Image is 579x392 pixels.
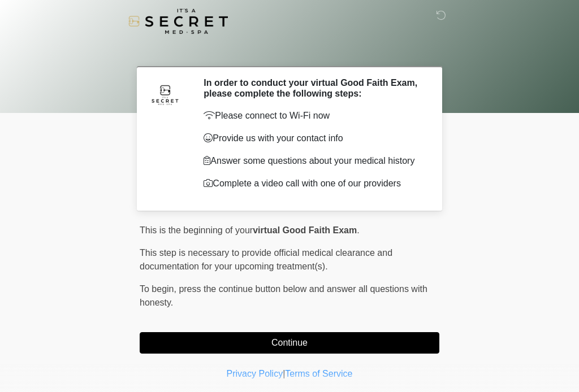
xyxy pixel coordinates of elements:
[204,154,422,168] p: Answer some questions about your medical history
[140,284,427,307] span: press the continue button below and answer all questions with honesty.
[204,77,422,99] h2: In order to conduct your virtual Good Faith Exam, please complete the following steps:
[283,369,285,378] a: |
[140,225,253,235] span: This is the beginning of your
[140,248,392,271] span: This step is necessary to provide official medical clearance and documentation for your upcoming ...
[131,41,448,62] h1: ‎ ‎
[128,8,228,34] img: It's A Secret Med Spa Logo
[140,332,439,354] button: Continue
[253,225,357,235] strong: virtual Good Faith Exam
[357,225,359,235] span: .
[148,77,182,111] img: Agent Avatar
[204,177,422,190] p: Complete a video call with one of our providers
[204,109,422,123] p: Please connect to Wi-Fi now
[227,369,283,378] a: Privacy Policy
[204,132,422,145] p: Provide us with your contact info
[140,284,179,294] span: To begin,
[285,369,352,378] a: Terms of Service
